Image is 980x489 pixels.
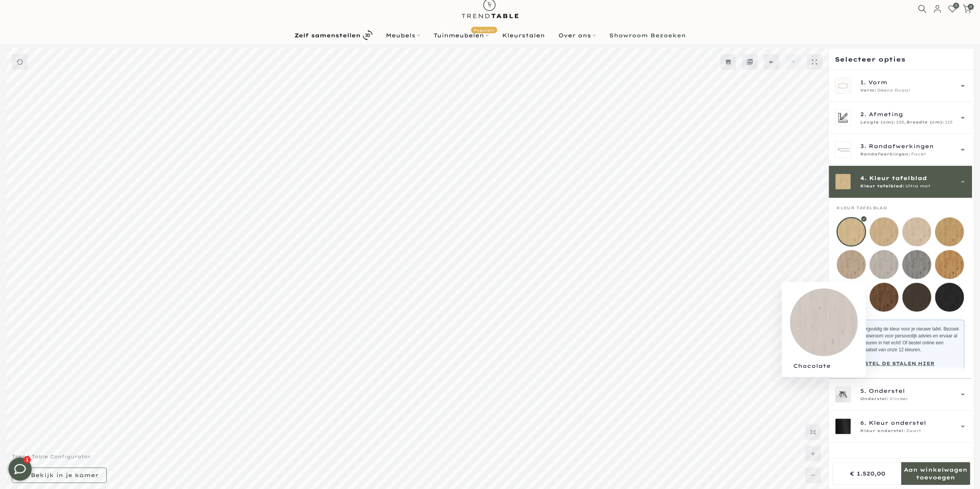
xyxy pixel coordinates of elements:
a: TuinmeubelenPopulair [427,31,495,40]
a: Showroom Bezoeken [602,31,692,40]
iframe: toggle-frame [1,450,39,488]
span: 0 [968,4,973,10]
a: Meubels [379,31,427,40]
b: Zelf samenstellen [295,33,360,38]
span: Populair [471,27,497,33]
a: Zelf samenstellen [288,28,379,42]
a: Over ons [551,31,602,40]
span: 0 [953,3,959,8]
a: Kleurstalen [495,31,551,40]
b: Showroom Bezoeken [609,33,686,38]
a: 0 [963,5,971,13]
a: 0 [948,5,957,13]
